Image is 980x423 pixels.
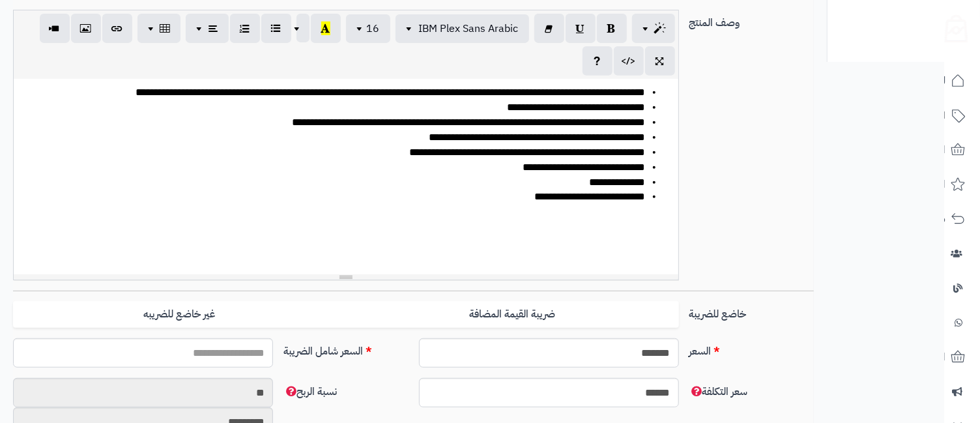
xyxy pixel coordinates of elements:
[684,301,820,322] label: خاضع للضريبة
[346,301,679,328] label: ضريبة القيمة المضافة
[13,301,346,328] label: غير خاضع للضريبه
[346,14,390,43] button: 16
[396,14,529,43] button: IBM Plex Sans Arabic
[684,338,820,359] label: السعر
[278,338,414,359] label: السعر شامل الضريبة
[419,21,519,36] span: IBM Plex Sans Arabic
[367,21,380,36] span: 16
[689,384,748,400] span: سعر التكلفة
[684,10,820,31] label: وصف المنتج
[283,384,337,400] span: نسبة الربح
[936,10,968,42] img: logo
